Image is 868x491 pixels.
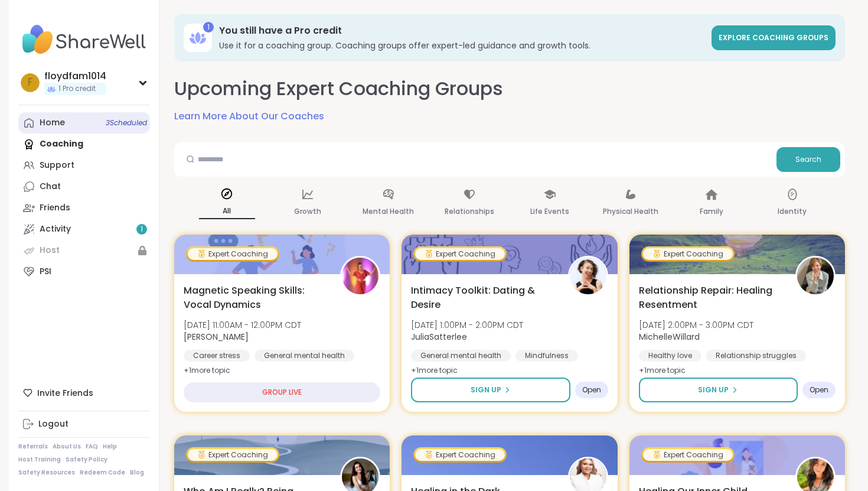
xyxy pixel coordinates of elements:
p: Identity [778,204,807,219]
a: Safety Resources [18,469,75,477]
a: Help [103,443,117,451]
div: Expert Coaching [415,248,505,260]
a: Blog [130,469,144,477]
span: 1 Pro credit [58,84,96,94]
div: Relationship struggles [706,350,806,362]
a: Home3Scheduled [18,112,150,134]
span: [DATE] 2:00PM - 3:00PM CDT [639,319,753,331]
a: Activity1 [18,219,150,240]
div: Expert Coaching [415,449,505,461]
div: GROUP LIVE [184,382,380,402]
div: Expert Coaching [188,248,278,260]
button: Sign Up [639,378,798,402]
span: Search [795,154,821,165]
button: Search [776,147,840,172]
span: Magnetic Speaking Skills: Vocal Dynamics [184,284,327,312]
a: Redeem Code [80,469,125,477]
div: Expert Coaching [643,449,733,461]
div: Expert Coaching [643,248,733,260]
div: Expert Coaching [188,449,278,461]
div: Healthy love [639,350,701,362]
span: f [28,75,32,90]
span: 1 [141,225,143,235]
b: MichelleWillard [639,331,700,343]
div: Invite Friends [18,382,150,404]
div: Career stress [184,350,250,362]
span: Relationship Repair: Healing Resentment [639,284,782,312]
a: PSI [18,261,150,282]
p: Family [700,204,723,219]
a: FAQ [86,443,98,451]
p: Physical Health [603,204,658,219]
span: [DATE] 11:00AM - 12:00PM CDT [184,319,301,331]
h3: You still have a Pro credit [219,24,704,37]
a: About Us [53,443,81,451]
div: Home [40,117,65,129]
a: Logout [18,414,150,435]
a: Chat [18,176,150,197]
div: General mental health [254,350,354,362]
a: Explore Coaching Groups [712,25,836,50]
a: Host [18,240,150,261]
p: Growth [294,204,321,219]
div: Activity [40,223,71,235]
span: Open [810,385,828,395]
span: Sign Up [471,385,501,395]
div: Mindfulness [515,350,578,362]
a: Safety Policy [66,456,107,464]
div: General mental health [411,350,511,362]
span: [DATE] 1:00PM - 2:00PM CDT [411,319,523,331]
a: Friends [18,197,150,219]
div: Friends [40,202,70,214]
b: [PERSON_NAME] [184,331,249,343]
span: Explore Coaching Groups [719,32,828,43]
p: All [199,204,255,219]
img: MichelleWillard [797,258,834,294]
span: Intimacy Toolkit: Dating & Desire [411,284,554,312]
img: JuliaSatterlee [570,258,606,294]
b: JuliaSatterlee [411,331,467,343]
img: ShareWell Nav Logo [18,19,150,60]
div: floydfam1014 [44,70,106,83]
div: Support [40,160,74,171]
div: 1 [203,22,214,32]
a: Host Training [18,456,61,464]
div: Host [40,245,60,256]
button: Sign Up [411,378,570,402]
div: Chat [40,181,61,193]
p: Life Events [530,204,569,219]
span: Open [582,385,601,395]
a: Support [18,155,150,176]
div: Logout [38,418,68,430]
h2: Upcoming Expert Coaching Groups [174,76,503,102]
img: Lisa_LaCroix [342,258,378,294]
a: Learn More About Our Coaches [174,109,324,123]
p: Relationships [445,204,494,219]
p: Mental Health [363,204,414,219]
span: Sign Up [698,385,729,395]
h3: Use it for a coaching group. Coaching groups offer expert-led guidance and growth tools. [219,40,704,51]
div: PSI [40,266,51,278]
span: 3 Scheduled [106,118,147,128]
a: Referrals [18,443,48,451]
